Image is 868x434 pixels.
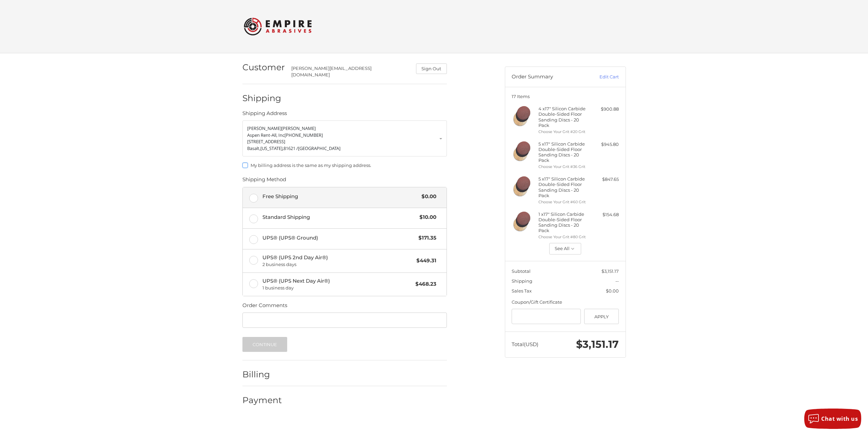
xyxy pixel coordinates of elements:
span: $0.00 [418,193,437,201]
button: Apply [584,309,619,324]
span: Subtotal [512,268,531,274]
h2: Customer [242,62,285,73]
button: See All [549,243,581,254]
span: Standard Shipping [262,213,416,221]
span: Free Shipping [262,193,418,201]
h4: 5 x 17" Silicon Carbide Double-Sided Floor Sanding Discs - 20 Pack [538,176,590,198]
span: [PHONE_NUMBER] [284,132,323,138]
span: [PERSON_NAME] [281,125,316,131]
button: Continue [242,337,288,352]
div: $945.80 [592,141,619,148]
span: -- [615,278,619,284]
a: Edit Cart [585,74,619,80]
span: [STREET_ADDRESS] [247,138,285,145]
div: [PERSON_NAME][EMAIL_ADDRESS][DOMAIN_NAME] [291,65,409,78]
legend: Shipping Method [242,176,286,187]
span: 81621 / [283,145,298,151]
span: $449.31 [413,257,437,265]
span: UPS® (UPS® Ground) [262,234,415,242]
li: Choose Your Grit #60 Grit [538,199,590,205]
legend: Order Comments [242,302,287,313]
input: Gift Certificate or Coupon Code [512,309,581,324]
div: Coupon/Gift Certificate [512,299,619,306]
h2: Billing [242,369,282,380]
h2: Shipping [242,93,282,103]
span: [GEOGRAPHIC_DATA] [298,145,340,151]
span: $3,151.17 [576,338,619,351]
a: Enter or select a different address [242,120,447,156]
span: $468.23 [412,280,437,288]
li: Choose Your Grit #80 Grit [538,234,590,240]
div: $847.65 [592,176,619,183]
button: Sign Out [416,63,447,74]
li: Choose Your Grit #36 Grit [538,164,590,170]
span: UPS® (UPS 2nd Day Air®) [262,254,413,268]
span: UPS® (UPS Next Day Air®) [262,277,412,291]
span: 1 business day [262,285,412,291]
span: Basalt, [247,145,260,151]
span: 2 business days [262,261,413,268]
h3: Order Summary [512,74,585,80]
span: $0.00 [606,288,619,294]
span: [PERSON_NAME] [247,125,281,131]
span: Chat with us [821,415,858,422]
span: $171.35 [415,234,437,242]
label: My billing address is the same as my shipping address. [242,163,447,168]
span: Aspen Rent-All, Inc [247,132,284,138]
span: Shipping [512,278,532,284]
legend: Shipping Address [242,110,287,120]
span: $10.00 [416,213,437,221]
div: $154.68 [592,211,619,218]
button: Chat with us [804,409,861,429]
span: Sales Tax [512,288,532,294]
h4: 5 x 17" Silicon Carbide Double-Sided Floor Sanding Discs - 20 Pack [538,141,590,163]
h3: 17 Items [512,94,619,99]
li: Choose Your Grit #20 Grit [538,129,590,135]
span: $3,151.17 [601,268,619,274]
span: [US_STATE], [260,145,283,151]
span: Total (USD) [512,341,538,347]
div: $900.88 [592,106,619,113]
img: Empire Abrasives [244,13,312,40]
h4: 4 x 17" Silicon Carbide Double-Sided Floor Sanding Discs - 20 Pack [538,106,590,128]
h4: 1 x 17" Silicon Carbide Double-Sided Floor Sanding Discs - 20 Pack [538,211,590,233]
h2: Payment [242,395,282,405]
